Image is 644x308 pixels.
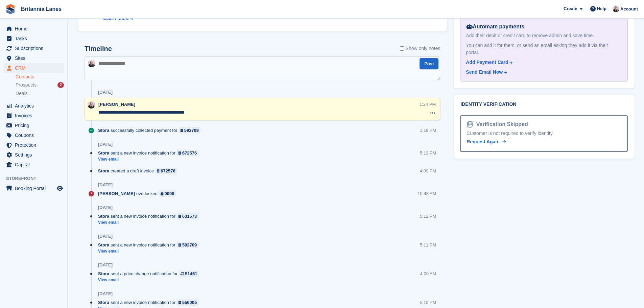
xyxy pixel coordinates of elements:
div: [DATE] [98,205,113,210]
span: Account [620,6,638,13]
a: Preview store [56,184,64,192]
h2: Identity verification [460,102,628,107]
div: Automate payments [466,23,622,31]
a: menu [3,24,64,33]
div: 51451 [185,270,197,277]
div: 556005 [182,299,197,306]
div: 5:11 PM [420,242,436,248]
div: 4:09 PM [420,168,436,174]
span: Stora [98,270,109,277]
a: menu [3,160,64,169]
a: menu [3,111,64,120]
span: Create [564,5,577,12]
span: Sites [15,53,55,63]
h2: Timeline [85,45,112,53]
a: Prospects 2 [16,81,64,89]
div: Send Email Now [466,69,503,76]
div: Add Payment Card [466,59,508,66]
div: 0008 [165,190,174,197]
img: Alexandra Lane [613,5,619,12]
div: 4:00 AM [420,270,436,277]
img: Alexandra Lane [88,101,95,109]
div: sent a new invoice notification for [98,213,202,219]
a: View email [98,248,202,254]
div: 1:18 PM [420,127,436,134]
input: Show only notes [400,45,404,52]
span: Settings [15,150,55,160]
div: 672576 [161,168,175,174]
div: [DATE] [98,262,113,268]
a: menu [3,184,64,193]
div: Learn More [103,15,128,22]
div: sent a price change notification for [98,270,202,277]
a: 631573 [177,213,199,219]
img: Alexandra Lane [88,60,95,67]
span: CRM [15,63,55,73]
span: Stora [98,127,109,134]
div: sent a new invoice notification for [98,150,202,156]
a: Britannia Lanes [18,3,64,15]
a: menu [3,150,64,160]
div: 592709 [184,127,199,134]
a: Learn More [103,15,248,22]
div: 5:10 PM [420,299,436,306]
span: Help [597,5,606,12]
span: Tasks [15,34,55,43]
img: stora-icon-8386f47178a22dfd0bd8f6a31ec36ba5ce8667c1dd55bd0f319d3a0aa187defe.svg [5,4,16,14]
span: Stora [98,299,109,306]
div: sent a new invoice notification for [98,242,202,248]
span: Pricing [15,121,55,130]
span: Prospects [16,82,37,88]
div: 5:13 PM [420,150,436,156]
div: 1:24 PM [420,101,436,108]
a: 592709 [179,127,201,134]
div: You can add it for them, or send an email asking they add it via their portal. [466,42,622,56]
div: sent a new invoice notification for [98,299,202,306]
span: [PERSON_NAME] [98,190,135,197]
div: Customer is not required to verify identity. [467,130,621,137]
div: successfully collected payment for [98,127,204,134]
div: [DATE] [98,90,113,95]
a: View email [98,220,202,226]
span: Stora [98,168,109,174]
div: 631573 [182,213,197,219]
div: [DATE] [98,291,113,297]
span: Storefront [6,175,67,182]
a: menu [3,121,64,130]
button: Post [420,58,438,69]
span: Home [15,24,55,33]
a: View email [98,277,202,283]
span: Stora [98,150,109,156]
div: overlocked [98,190,179,197]
a: 556005 [177,299,199,306]
a: Add Payment Card [466,59,619,66]
span: Stora [98,242,109,248]
a: menu [3,44,64,53]
span: Analytics [15,101,55,111]
a: 672576 [177,150,199,156]
a: Contacts [16,74,64,80]
a: 0008 [159,190,176,197]
span: Subscriptions [15,44,55,53]
span: Booking Portal [15,184,55,193]
a: 672576 [155,168,177,174]
span: Protection [15,140,55,150]
a: menu [3,34,64,43]
span: [PERSON_NAME] [98,102,135,107]
label: Show only notes [400,45,440,52]
div: 592709 [182,242,197,248]
div: Verification Skipped [474,120,528,128]
div: created a draft invoice [98,168,181,174]
a: View email [98,157,202,162]
div: [DATE] [98,234,113,239]
a: 51451 [179,270,199,277]
div: [DATE] [98,142,113,147]
a: menu [3,131,64,140]
div: 10:48 AM [418,190,436,197]
a: 592709 [177,242,199,248]
div: 672576 [182,150,197,156]
a: menu [3,63,64,73]
span: Coupons [15,131,55,140]
a: Deals [16,90,64,97]
a: menu [3,140,64,150]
